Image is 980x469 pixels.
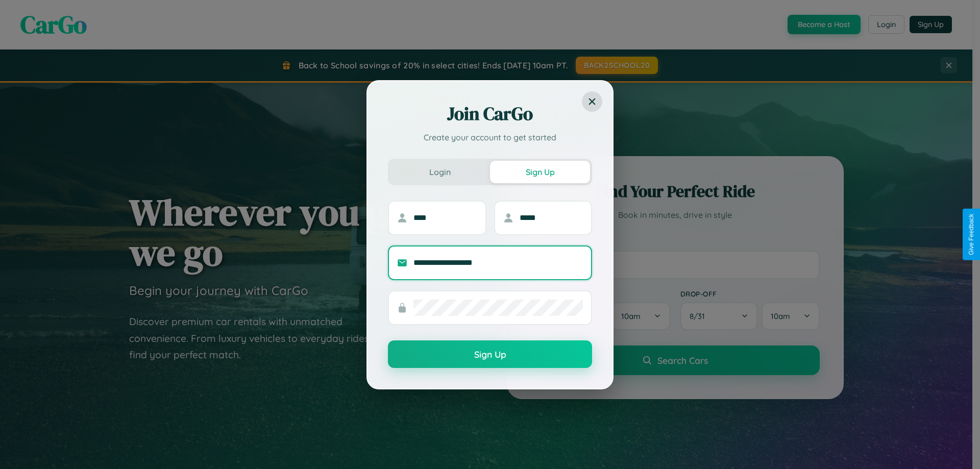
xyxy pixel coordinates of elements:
button: Sign Up [490,161,590,183]
p: Create your account to get started [388,131,592,143]
div: Give Feedback [968,214,975,255]
h2: Join CarGo [388,102,592,126]
button: Sign Up [388,340,592,368]
button: Login [390,161,490,183]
